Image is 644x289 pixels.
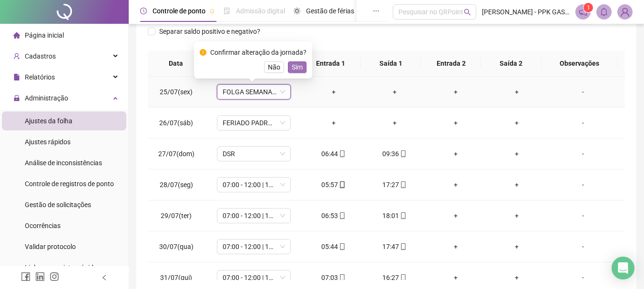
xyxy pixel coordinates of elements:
span: facebook [21,272,31,281]
span: 29/07(ter) [161,212,192,219]
div: 05:57 [311,179,357,190]
span: clock-circle [140,8,147,14]
span: DSR [223,147,285,161]
span: Administração [25,94,68,102]
div: + [494,179,540,190]
span: [PERSON_NAME] - PPK GASES MEDICINAIS E INDUSTRIAIS [482,7,570,17]
div: Open Intercom Messenger [612,257,634,279]
span: Validar protocolo [25,243,76,250]
img: 59282 [618,5,632,19]
span: file-done [224,8,230,14]
span: Ocorrências [25,222,61,229]
div: 05:44 [311,241,357,252]
span: FOLGA SEMANAL PPK FSA [223,85,285,99]
div: 07:03 [311,272,357,283]
button: Sim [288,61,307,73]
span: 27/07(dom) [158,150,194,158]
div: 17:47 [372,241,418,252]
div: + [433,149,479,159]
span: mobile [338,274,346,281]
div: 09:36 [372,149,418,159]
span: Admissão digital [236,7,285,15]
span: 07:00 - 12:00 | 13:00 - 15:20 [223,178,285,192]
div: + [494,118,540,128]
span: Ajustes rápidos [25,138,71,146]
span: Controle de registros de ponto [25,180,114,188]
span: mobile [399,150,407,157]
span: exclamation-circle [200,49,206,56]
span: 1 [587,4,590,11]
span: file [13,74,20,80]
div: + [433,179,479,190]
span: left [101,274,108,281]
span: 07:00 - 12:00 | 13:00 - 15:20 [223,209,285,223]
span: Não [268,62,280,72]
div: + [494,210,540,221]
div: + [433,210,479,221]
span: sun [294,8,300,14]
div: + [494,87,540,97]
span: instagram [50,272,59,281]
sup: 1 [583,3,593,12]
div: + [494,149,540,159]
span: 30/07(qua) [159,243,194,250]
div: - [555,272,611,283]
span: Controle de ponto [153,7,205,15]
span: Página inicial [25,31,64,39]
button: Não [264,61,284,73]
span: mobile [399,274,407,281]
span: ellipsis [373,8,379,14]
div: + [433,87,479,97]
span: Link para registro rápido [25,264,97,271]
div: - [555,118,611,128]
div: + [311,87,357,97]
div: - [555,179,611,190]
span: mobile [338,181,346,188]
span: linkedin [35,272,45,281]
span: mobile [399,212,407,219]
div: Confirmar alteração da jornada? [210,47,307,58]
div: + [372,87,418,97]
div: - [555,87,611,97]
span: Gestão de solicitações [25,201,91,209]
th: Entrada 2 [421,50,481,77]
span: search [464,9,471,16]
span: notification [579,8,587,16]
div: - [555,210,611,221]
span: mobile [338,150,346,157]
div: 06:53 [311,210,357,221]
span: user-add [13,53,20,60]
span: Ajustes da folha [25,117,72,125]
div: + [494,272,540,283]
th: Entrada 1 [301,50,361,77]
span: Observações [549,58,610,69]
div: + [372,118,418,128]
span: bell [600,8,608,16]
span: 28/07(seg) [160,181,193,189]
span: 31/07(qui) [160,274,192,281]
span: Separar saldo positivo e negativo? [155,26,264,37]
span: mobile [399,243,407,250]
span: Gestão de férias [306,7,354,15]
span: lock [13,95,20,101]
span: 25/07(sex) [160,88,193,96]
div: - [555,149,611,159]
span: Cadastros [25,52,56,60]
span: mobile [399,181,407,188]
span: home [13,32,20,39]
span: 07:00 - 12:00 | 13:00 - 15:20 [223,270,285,285]
div: + [433,241,479,252]
div: + [433,118,479,128]
div: + [494,241,540,252]
th: Observações [542,50,618,77]
div: 16:27 [372,272,418,283]
span: Relatórios [25,73,55,81]
span: 26/07(sáb) [159,119,193,127]
span: pushpin [209,9,215,14]
div: 18:01 [372,210,418,221]
span: Sim [292,62,303,72]
span: FERIADO PADROEIRA DE FEIRA [223,116,285,130]
th: Data [148,50,204,77]
div: 06:44 [311,149,357,159]
div: + [311,118,357,128]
